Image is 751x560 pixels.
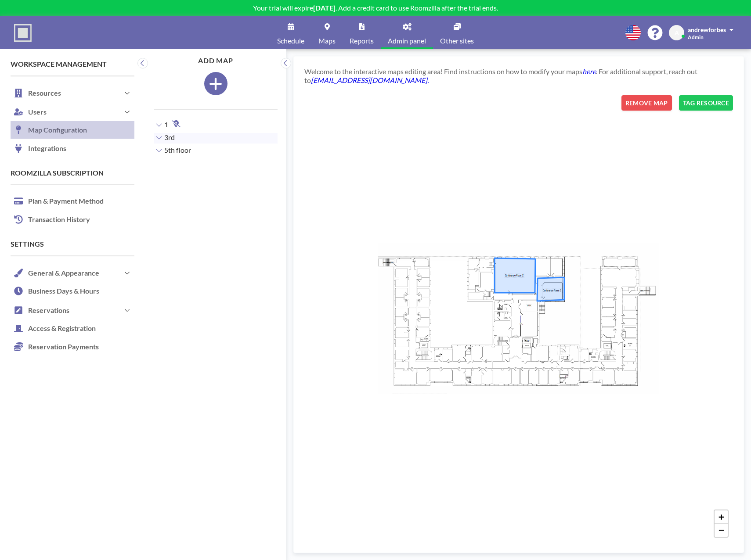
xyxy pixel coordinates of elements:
span: Admin panel [388,37,426,44]
a: Zoom out [715,524,728,537]
h4: ADD MAP [154,56,278,65]
span: Maps [318,37,336,44]
span: 5th floor [164,146,191,154]
span: Schedule [277,37,304,44]
a: Reservation Payments [11,338,134,356]
span: Reports [350,37,374,44]
span: 1 [164,120,168,129]
a: [EMAIL_ADDRESS][DOMAIN_NAME]. [311,76,429,84]
h4: Resources [28,89,61,97]
h4: Workspace Management [11,60,134,68]
button: Resources [11,83,134,102]
h4: Integrations [11,140,71,157]
button: Reservations [11,301,134,319]
button: REMOVE MAP [621,95,672,111]
a: Schedule [270,16,311,49]
h4: Plan & Payment Method [11,192,108,210]
h4: Users [28,108,47,116]
a: Transaction History [11,211,134,229]
a: Map Configuration [11,121,134,140]
h4: Transaction History [11,211,94,228]
a: here [582,67,596,75]
a: Access & Registration [11,319,134,338]
h4: Business Days & Hours [11,282,104,300]
h4: Reservations [28,306,69,314]
a: Integrations [11,140,134,158]
a: Zoom in [715,510,728,524]
h4: Reservation Payments [11,338,103,355]
span: Admin [688,34,704,40]
b: [DATE] [313,4,336,12]
h4: Settings [11,240,134,248]
button: Users [11,102,134,121]
h4: General & Appearance [28,269,99,277]
span: Other sites [440,37,474,44]
h4: Access & Registration [11,319,100,337]
span: − [719,524,724,535]
a: Maps [311,16,343,49]
button: General & Appearance [11,263,134,282]
a: Reports [343,16,381,49]
a: Business Days & Hours [11,282,134,301]
span: andrewforbes [688,26,726,33]
span: + [719,511,724,522]
img: organization-logo [14,24,32,42]
a: Admin panel [381,16,433,49]
span: A [675,29,679,37]
a: Other sites [433,16,481,49]
a: Plan & Payment Method [11,192,134,211]
p: Welcome to the interactive maps editing area! Find instructions on how to modify your maps . For ... [304,67,733,85]
h4: Roomzilla Subscription [11,169,134,177]
button: TAG RESOURCE [679,95,733,111]
span: 3rd [164,133,175,142]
